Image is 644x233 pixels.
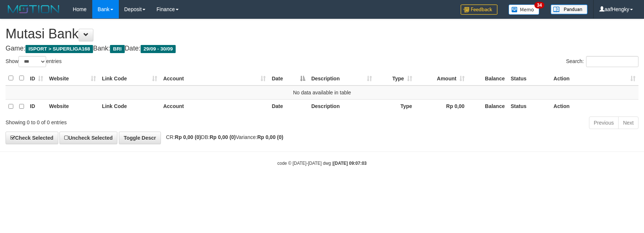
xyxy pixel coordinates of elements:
[308,99,375,114] th: Description
[59,132,117,144] a: Uncheck Selected
[6,116,263,126] div: Showing 0 to 0 of 0 entries
[415,71,468,86] th: Amount: activate to sort column ascending
[6,45,638,52] h4: Game: Bank: Date:
[25,45,93,53] span: ISPORT > SUPERLIGA168
[269,71,308,86] th: Date: activate to sort column descending
[415,99,468,114] th: Rp 0,00
[6,86,638,100] td: No data available in table
[551,99,638,114] th: Action
[468,99,508,114] th: Balance
[461,4,497,15] img: Feedback.jpg
[160,99,269,114] th: Account
[6,27,638,41] h1: Mutasi Bank
[618,116,638,129] a: Next
[508,99,551,114] th: Status
[18,56,46,67] select: Showentries
[278,161,367,166] small: code © [DATE]-[DATE] dwg |
[119,132,161,144] a: Toggle Descr
[99,71,160,86] th: Link Code: activate to sort column ascending
[110,45,124,53] span: BRI
[46,71,99,86] th: Website: activate to sort column ascending
[27,99,46,114] th: ID
[534,2,544,8] span: 34
[508,71,551,86] th: Status
[160,71,269,86] th: Account: activate to sort column ascending
[162,134,283,140] span: CR: DB: Variance:
[586,56,638,67] input: Search:
[6,56,62,67] label: Show entries
[333,161,366,166] strong: [DATE] 09:07:03
[589,116,619,129] a: Previous
[269,99,308,114] th: Date
[175,134,201,140] strong: Rp 0,00 (0)
[509,4,540,15] img: Button%20Memo.svg
[551,4,588,14] img: panduan.png
[210,134,236,140] strong: Rp 0,00 (0)
[375,99,415,114] th: Type
[6,132,58,144] a: Check Selected
[46,99,99,114] th: Website
[257,134,283,140] strong: Rp 0,00 (0)
[468,71,508,86] th: Balance
[27,71,46,86] th: ID: activate to sort column ascending
[99,99,160,114] th: Link Code
[375,71,415,86] th: Type: activate to sort column ascending
[566,56,638,67] label: Search:
[6,4,62,15] img: MOTION_logo.png
[551,71,638,86] th: Action: activate to sort column ascending
[141,45,176,53] span: 29/09 - 30/09
[308,71,375,86] th: Description: activate to sort column ascending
